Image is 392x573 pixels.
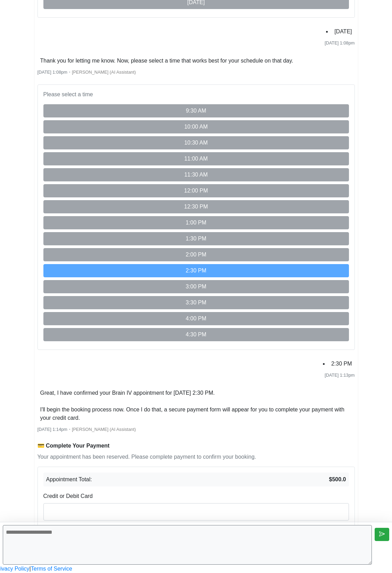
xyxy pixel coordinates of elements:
li: Thank you for letting me know. Now, please select a time that works best for your schedule on tha... [37,55,296,66]
span: [PERSON_NAME] (AI Assistant) [72,69,136,75]
p: Please select a time [43,90,349,99]
button: 10:30 AM [43,136,349,149]
button: 4:00 PM [43,312,349,325]
li: [DATE] [332,26,355,37]
button: 1:30 PM [43,232,349,245]
button: 11:30 AM [43,168,349,181]
button: 2:00 PM [43,248,349,261]
iframe: Secure card payment input frame [47,507,345,514]
li: 2:30 PM [328,358,355,369]
button: 3:00 PM [43,280,349,293]
div: 💳 Complete Your Payment [37,442,355,450]
button: 11:00 AM [43,152,349,165]
button: 10:00 AM [43,120,349,133]
span: [DATE] 1:08pm [37,69,68,75]
button: 1:00 PM [43,216,349,229]
button: 2:30 PM [43,264,349,277]
span: [DATE] 1:14pm [37,427,68,432]
button: 3:30 PM [43,296,349,309]
button: 12:30 PM [43,200,349,213]
span: [DATE] 1:08pm [325,40,355,46]
span: Appointment Total: [46,475,92,484]
small: ・ [37,69,136,75]
li: Great, I have confirmed your Brain IV appointment for [DATE] 2:30 PM. I'll begin the booking proc... [37,387,355,424]
strong: $500.0 [329,475,346,484]
button: 4:30 PM [43,328,349,341]
label: Credit or Debit Card [43,492,93,500]
small: ・ [37,427,136,432]
p: Your appointment has been reserved. Please complete payment to confirm your booking. [37,453,355,461]
button: 12:00 PM [43,184,349,197]
button: 9:30 AM [43,104,349,117]
span: [DATE] 1:13pm [325,373,355,378]
span: [PERSON_NAME] (AI Assistant) [72,427,136,432]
